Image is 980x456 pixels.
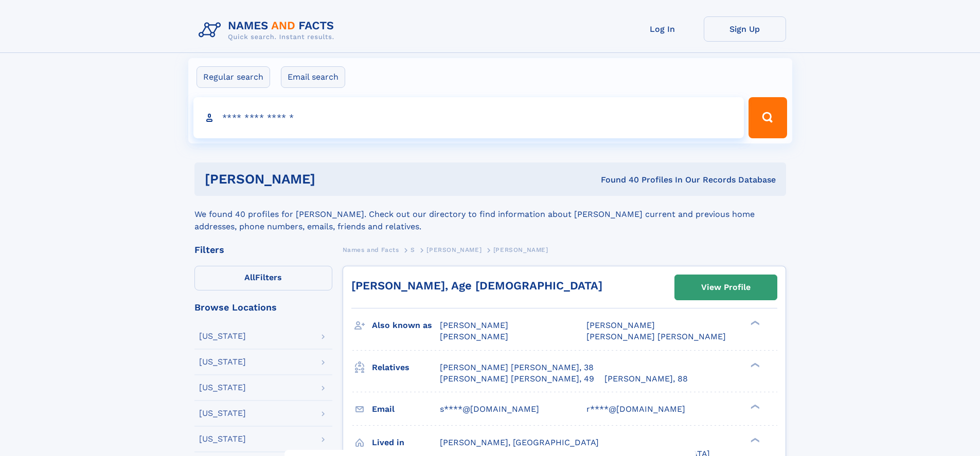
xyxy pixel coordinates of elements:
[372,400,440,418] h3: Email
[372,434,440,451] h3: Lived in
[199,435,246,443] div: [US_STATE]
[351,279,602,292] a: [PERSON_NAME], Age [DEMOGRAPHIC_DATA]
[493,246,548,253] span: [PERSON_NAME]
[440,362,594,373] a: [PERSON_NAME] [PERSON_NAME], 38
[205,173,458,186] h1: [PERSON_NAME]
[194,266,332,290] label: Filters
[194,196,786,233] div: We found 40 profiles for [PERSON_NAME]. Check out our directory to find information about [PERSON...
[604,373,688,385] a: [PERSON_NAME], 88
[199,358,246,366] div: [US_STATE]
[440,373,594,385] a: [PERSON_NAME] [PERSON_NAME], 49
[440,320,508,330] span: [PERSON_NAME]
[426,243,482,256] a: [PERSON_NAME]
[748,361,760,368] div: ❯
[458,174,776,186] div: Found 40 Profiles In Our Records Database
[440,332,508,341] span: [PERSON_NAME]
[748,320,760,326] div: ❯
[194,303,332,312] div: Browse Locations
[197,66,270,88] label: Regular search
[748,403,760,410] div: ❯
[748,436,760,443] div: ❯
[199,332,246,340] div: [US_STATE]
[411,243,415,256] a: S
[281,66,345,88] label: Email search
[586,332,726,341] span: [PERSON_NAME] [PERSON_NAME]
[199,409,246,417] div: [US_STATE]
[194,16,343,44] img: Logo Names and Facts
[704,16,786,42] a: Sign Up
[426,246,482,253] span: [PERSON_NAME]
[675,275,777,300] a: View Profile
[372,317,440,334] h3: Also known as
[621,16,704,42] a: Log In
[372,359,440,376] h3: Relatives
[193,97,744,138] input: search input
[199,384,246,392] div: [US_STATE]
[244,272,255,282] span: All
[586,320,655,330] span: [PERSON_NAME]
[440,437,599,447] span: [PERSON_NAME], [GEOGRAPHIC_DATA]
[749,97,787,138] button: Search Button
[701,276,751,299] div: View Profile
[343,243,399,256] a: Names and Facts
[411,246,415,253] span: S
[194,245,332,254] div: Filters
